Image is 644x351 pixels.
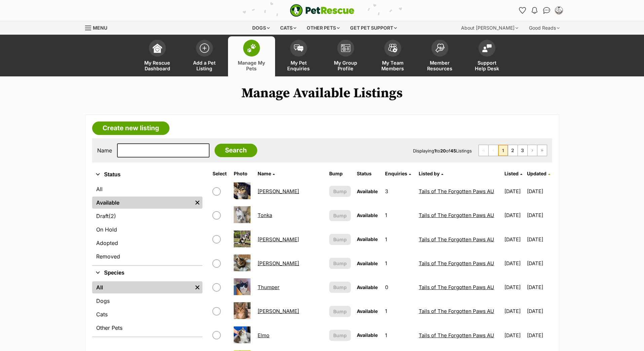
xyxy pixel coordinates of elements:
[192,281,202,293] a: Remove filter
[413,148,472,153] span: Displaying to of Listings
[275,21,301,35] div: Cats
[200,43,209,53] img: add-pet-listing-icon-0afa8454b4691262ce3f59096e99ab1cd57d4a30225e0717b998d2c9b9846f56.svg
[333,308,347,315] span: Bump
[385,171,407,176] span: translation missing: en.admin.listings.index.attributes.enquiries
[482,44,492,52] img: help-desk-icon-fdf02630f3aa405de69fd3d07c3f3aa587a6932b1a1747fa1d2bba05be0121f9.svg
[450,148,456,153] strong: 45
[498,145,508,156] span: Page 1
[357,236,378,242] span: Available
[554,5,564,16] button: My account
[419,212,494,218] a: Tails of The Forgotten Paws AU
[502,252,526,275] td: [DATE]
[333,260,347,267] span: Bump
[419,188,494,195] a: Tails of The Forgotten Paws AU
[479,145,488,156] span: First page
[322,36,369,76] a: My Group Profile
[333,236,347,243] span: Bump
[378,60,408,71] span: My Team Members
[504,171,522,176] a: Listed
[210,168,230,179] th: Select
[92,308,202,320] a: Cats
[92,182,202,265] div: Status
[97,147,112,153] label: Name
[524,21,564,35] div: Good Reads
[92,183,202,195] a: All
[419,284,494,290] a: Tails of The Forgotten Paws AU
[357,284,378,290] span: Available
[93,25,107,31] span: Menu
[529,5,540,16] button: Notifications
[258,212,272,218] a: Tonka
[248,21,274,35] div: Dogs
[502,180,526,203] td: [DATE]
[357,212,378,218] span: Available
[329,282,351,293] button: Bump
[333,332,347,339] span: Bump
[283,60,314,71] span: My Pet Enquiries
[508,145,518,156] a: Page 2
[528,145,537,156] a: Next page
[517,5,564,16] ul: Account quick links
[382,324,415,347] td: 1
[382,300,415,323] td: 1
[382,228,415,251] td: 1
[153,43,162,53] img: dashboard-icon-eb2f2d2d3e046f16d808141f083e7271f6b2e854fb5c12c21221c1fb7104beca.svg
[556,7,562,14] img: Tails of The Forgotten Paws AU profile pic
[92,170,202,179] button: Status
[192,197,202,209] a: Remove filter
[527,171,546,176] span: Updated
[502,300,526,323] td: [DATE]
[502,324,526,347] td: [DATE]
[425,60,455,71] span: Member Resources
[333,284,347,291] span: Bump
[329,234,351,245] button: Bump
[419,332,494,339] a: Tails of The Forgotten Paws AU
[247,44,256,52] img: manage-my-pets-icon-02211641906a0b7f246fdf0571729dbe1e7629f14944591b6c1af311fb30b64b.svg
[92,197,192,209] a: Available
[333,212,347,219] span: Bump
[541,5,552,16] a: Conversations
[215,144,257,157] input: Search
[527,276,552,299] td: [DATE]
[419,236,494,243] a: Tails of The Forgotten Paws AU
[258,188,299,195] a: [PERSON_NAME]
[527,324,552,347] td: [DATE]
[388,44,397,52] img: team-members-icon-5396bd8760b3fe7c0b43da4ab00e1e3bb1a5d9ba89233759b79545d2d3fc5d0d.svg
[92,322,202,334] a: Other Pets
[382,180,415,203] td: 3
[258,171,271,176] span: Name
[329,258,351,269] button: Bump
[331,60,361,71] span: My Group Profile
[382,276,415,299] td: 0
[419,171,440,176] span: Listed by
[369,36,416,76] a: My Team Members
[327,168,353,179] th: Bump
[329,186,351,197] button: Bump
[92,250,202,262] a: Removed
[189,60,220,71] span: Add a Pet Listing
[92,121,169,135] a: Create new listing
[134,36,181,76] a: My Rescue Dashboard
[258,236,299,243] a: [PERSON_NAME]
[258,308,299,314] a: [PERSON_NAME]
[456,21,523,35] div: About [PERSON_NAME]
[92,237,202,249] a: Adopted
[236,60,267,71] span: Manage My Pets
[502,204,526,227] td: [DATE]
[435,43,445,52] img: member-resources-icon-8e73f808a243e03378d46382f2149f9095a855e16c252ad45f914b54edf8863c.svg
[527,300,552,323] td: [DATE]
[419,260,494,267] a: Tails of The Forgotten Paws AU
[527,180,552,203] td: [DATE]
[329,330,351,341] button: Bump
[419,308,494,314] a: Tails of The Forgotten Paws AU
[92,280,202,337] div: Species
[181,36,228,76] a: Add a Pet Listing
[463,36,510,76] a: Support Help Desk
[258,171,275,176] a: Name
[440,148,446,153] strong: 20
[290,4,354,17] img: logo-e224e6f780fb5917bec1dbf3a21bbac754714ae5b6737aabdf751b685950b380.svg
[92,210,202,222] a: Draft
[329,306,351,317] button: Bump
[92,281,192,293] a: All
[357,188,378,194] span: Available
